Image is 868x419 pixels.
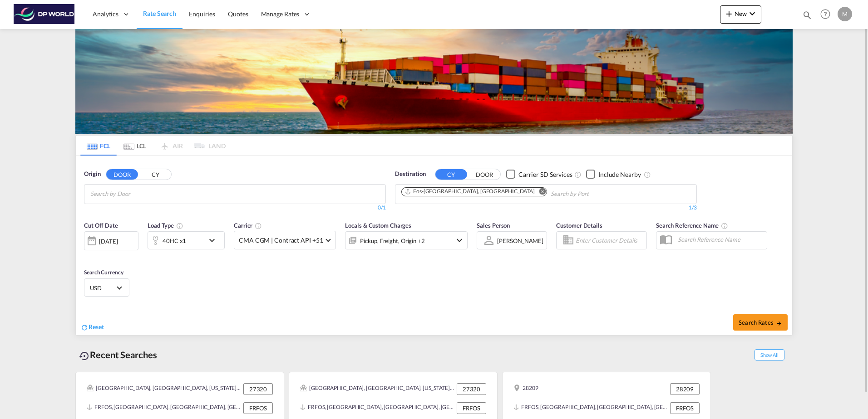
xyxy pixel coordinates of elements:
span: Show All [755,349,784,361]
span: Search Currency [84,269,123,276]
md-icon: The selected Trucker/Carrierwill be displayed in the rate results If the rates are from another f... [255,222,262,229]
div: Reidsville, NC, North Carolina, 27320, United States, North America, Americas [300,383,454,395]
button: DOOR [469,169,500,180]
div: Pickup Freight Origin Destination Factory Stuffing [360,234,424,247]
button: DOOR [106,169,138,180]
md-checkbox: Checkbox No Ink [586,170,641,179]
span: New [724,10,758,17]
md-chips-wrap: Chips container with autocompletion. Enter the text area, type text to search, and then use the u... [89,185,180,201]
div: 40HC x1 [163,234,186,247]
md-pagination-wrapper: Use the left and right arrow keys to navigate between tabs [80,136,226,156]
span: Rate Search [143,10,176,17]
div: Include Nearby [598,170,641,179]
span: Load Type [148,222,183,229]
md-tab-item: FCL [80,136,117,156]
span: Search Reference Name [656,222,728,229]
div: 27320 [457,383,486,395]
md-icon: icon-arrow-right [776,320,782,326]
span: Manage Rates [261,10,300,19]
span: USD [90,284,115,292]
div: icon-refreshReset [80,322,104,332]
md-icon: icon-chevron-down [207,235,222,246]
md-chips-wrap: Chips container. Use arrow keys to select chips. [400,185,641,201]
md-icon: Unchecked: Search for CY (Container Yard) services for all selected carriers.Checked : Search for... [574,171,582,178]
md-select: Select Currency: $ USDUnited States Dollar [89,281,124,294]
span: Enquiries [189,10,215,18]
div: 40HC x1icon-chevron-down [148,231,225,249]
input: Search Reference Name [673,233,767,246]
div: 1/3 [395,204,697,212]
div: FRFOS, Fos-sur-Mer, France, Western Europe, Europe [513,402,668,414]
md-icon: Your search will be saved by the below given name [721,222,728,229]
div: 28209 [670,383,700,395]
div: Pickup Freight Origin Destination Factory Stuffingicon-chevron-down [345,231,468,249]
button: CY [435,169,467,180]
md-icon: icon-chevron-down [747,8,758,19]
div: 27320 [243,383,273,395]
div: M [838,7,852,21]
div: FRFOS, Fos-sur-Mer, France, Western Europe, Europe [300,402,454,414]
span: Sales Person [477,222,510,229]
span: Reset [89,323,104,331]
span: Analytics [93,10,118,19]
button: Search Ratesicon-arrow-right [733,314,788,331]
button: Remove [533,188,547,197]
div: 0/1 [84,204,386,212]
span: Locals & Custom Charges [345,222,411,229]
input: Enter Customer Details [576,234,644,247]
span: Cut Off Date [84,222,118,229]
div: Fos-sur-Mer, FRFOS [404,188,535,195]
span: Destination [395,170,426,179]
div: Help [818,6,838,23]
div: [PERSON_NAME] [497,237,543,244]
span: Origin [84,170,100,179]
md-tab-item: LCL [117,136,153,156]
span: CMA CGM | Contract API +51 [239,236,323,245]
md-datepicker: Select [84,249,91,262]
img: LCL+%26+FCL+BACKGROUND.png [75,29,793,134]
md-icon: icon-magnify [802,10,812,20]
button: icon-plus 400-fgNewicon-chevron-down [720,5,761,24]
div: icon-magnify [802,10,812,24]
div: [DATE] [84,231,138,250]
md-select: Sales Person: Mavi Aragon [496,234,544,247]
md-icon: Unchecked: Ignores neighbouring ports when fetching rates.Checked : Includes neighbouring ports w... [644,171,651,178]
span: Carrier [234,222,262,229]
md-checkbox: Checkbox No Ink [506,170,572,179]
md-icon: icon-chevron-down [454,235,465,246]
div: OriginDOOR CY Chips container with autocompletion. Enter the text area, type text to search, and ... [76,156,792,335]
div: Reidsville, NC, North Carolina, 27320, United States, North America, Americas [87,383,241,395]
md-icon: icon-backup-restore [79,351,90,361]
button: CY [139,169,171,180]
span: Quotes [228,10,248,18]
div: FRFOS [670,402,700,414]
md-icon: icon-refresh [80,323,89,331]
md-icon: icon-plus 400-fg [724,8,735,19]
input: Chips input. [90,187,177,201]
div: Press delete to remove this chip. [404,188,537,195]
div: FRFOS [243,402,273,414]
input: Chips input. [551,187,637,201]
span: Search Rates [739,319,782,326]
div: [DATE] [99,237,118,245]
img: c08ca190194411f088ed0f3ba295208c.png [14,4,75,24]
div: 28209 [513,383,538,395]
span: Help [818,6,833,22]
div: Recent Searches [75,345,161,365]
span: Customer Details [556,222,602,229]
div: Carrier SD Services [518,170,572,179]
md-icon: icon-information-outline [176,222,183,229]
div: FRFOS, Fos-sur-Mer, France, Western Europe, Europe [87,402,241,414]
div: FRFOS [457,402,486,414]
